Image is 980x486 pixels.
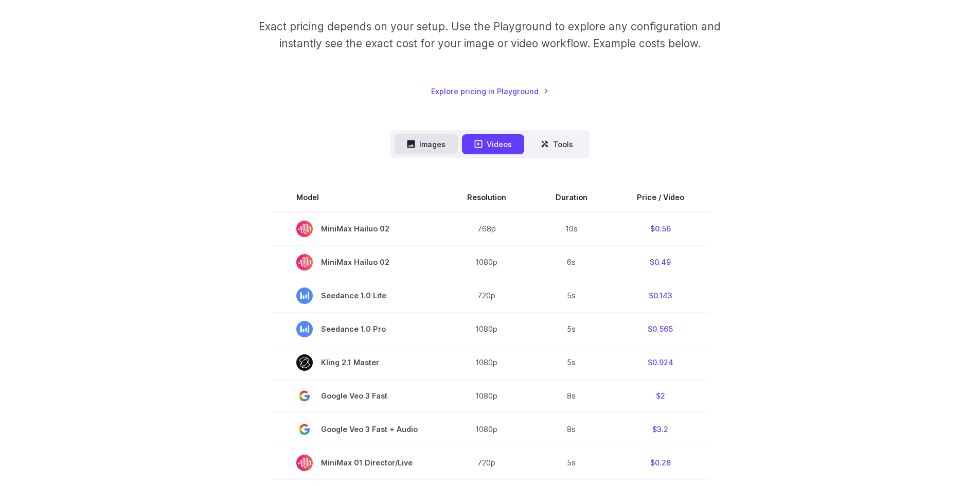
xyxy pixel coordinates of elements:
[531,212,612,246] td: 10s
[612,279,709,312] td: $0.143
[612,212,709,246] td: $0.56
[442,379,531,412] td: 1080p
[395,134,458,154] button: Images
[612,346,709,379] td: $0.924
[531,312,612,346] td: 5s
[612,412,709,446] td: $3.2
[612,245,709,279] td: $0.49
[442,279,531,312] td: 720p
[442,412,531,446] td: 1080p
[431,85,549,97] a: Explore pricing in Playground
[442,312,531,346] td: 1080p
[296,354,418,371] span: Kling 2.1 Master
[442,446,531,479] td: 720p
[531,346,612,379] td: 5s
[442,346,531,379] td: 1080p
[296,321,418,337] span: Seedance 1.0 Pro
[296,221,418,237] span: MiniMax Hailuo 02
[531,183,612,212] th: Duration
[612,446,709,479] td: $0.28
[296,455,418,471] span: MiniMax 01 Director/Live
[612,312,709,346] td: $0.565
[531,379,612,412] td: 8s
[442,245,531,279] td: 1080p
[531,245,612,279] td: 6s
[612,379,709,412] td: $2
[528,134,585,154] button: Tools
[531,412,612,446] td: 8s
[296,421,418,438] span: Google Veo 3 Fast + Audio
[531,446,612,479] td: 5s
[612,183,709,212] th: Price / Video
[442,212,531,246] td: 768p
[442,183,531,212] th: Resolution
[272,183,442,212] th: Model
[296,388,418,404] span: Google Veo 3 Fast
[296,287,418,304] span: Seedance 1.0 Lite
[531,279,612,312] td: 5s
[296,254,418,271] span: MiniMax Hailuo 02
[462,134,524,154] button: Videos
[239,18,740,52] p: Exact pricing depends on your setup. Use the Playground to explore any configuration and instantl...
